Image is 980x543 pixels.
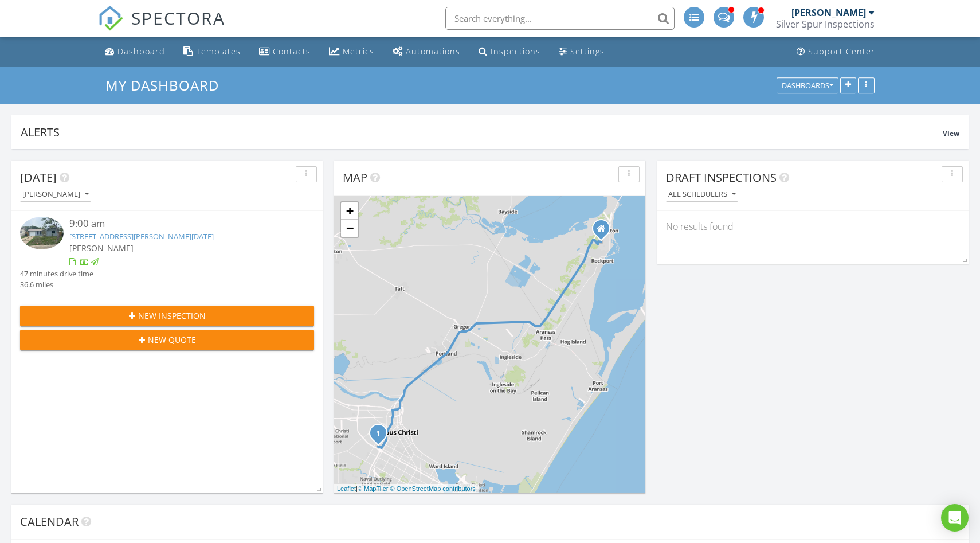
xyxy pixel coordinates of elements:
[388,41,465,62] a: Automations (Advanced)
[69,217,290,231] div: 9:00 am
[378,433,385,440] div: 4922 Moody Dr, Corpus Christi, TX 78416
[554,41,609,62] a: Settings
[20,268,93,279] div: 47 minutes drive time
[20,187,91,202] button: [PERSON_NAME]
[776,18,875,30] div: Silver Spur Inspections
[406,46,460,57] div: Automations
[22,190,89,198] div: [PERSON_NAME]
[20,217,64,249] img: 9354554%2Fcover_photos%2FuAmPmDqvC9RC3GJWHWrH%2Fsmall.jpg
[254,41,315,62] a: Contacts
[324,41,379,62] a: Metrics
[601,228,608,235] div: 408 Augusta Drive, Rockport TX 78382
[105,76,229,95] a: My Dashboard
[666,187,738,202] button: All schedulers
[668,190,736,198] div: All schedulers
[941,504,969,532] div: Open Intercom Messenger
[98,6,123,31] img: The Best Home Inspection Software - Spectora
[20,514,79,529] span: Calendar
[131,6,225,30] span: SPECTORA
[791,7,866,18] div: [PERSON_NAME]
[666,170,777,185] span: Draft Inspections
[69,243,134,253] span: [PERSON_NAME]
[273,46,311,57] div: Contacts
[334,484,479,494] div: |
[21,124,943,140] div: Alerts
[98,15,225,40] a: SPECTORA
[943,128,959,138] span: View
[341,202,358,220] a: Zoom in
[474,41,545,62] a: Inspections
[341,220,358,237] a: Zoom out
[570,46,605,57] div: Settings
[657,211,969,242] div: No results found
[20,306,314,326] button: New Inspection
[358,485,389,492] a: © MapTiler
[100,41,170,62] a: Dashboard
[196,46,241,57] div: Templates
[343,170,367,185] span: Map
[20,217,314,290] a: 9:00 am [STREET_ADDRESS][PERSON_NAME][DATE] [PERSON_NAME] 47 minutes drive time 36.6 miles
[782,81,833,89] div: Dashboards
[337,485,356,492] a: Leaflet
[390,485,476,492] a: © OpenStreetMap contributors
[179,41,245,62] a: Templates
[20,279,93,290] div: 36.6 miles
[445,7,675,30] input: Search everything...
[20,330,314,350] button: New Quote
[117,46,165,57] div: Dashboard
[69,231,214,241] a: [STREET_ADDRESS][PERSON_NAME][DATE]
[138,310,206,322] span: New Inspection
[376,430,381,438] i: 1
[20,170,57,185] span: [DATE]
[148,334,196,346] span: New Quote
[777,77,838,93] button: Dashboards
[491,46,540,57] div: Inspections
[808,46,875,57] div: Support Center
[343,46,374,57] div: Metrics
[792,41,880,62] a: Support Center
